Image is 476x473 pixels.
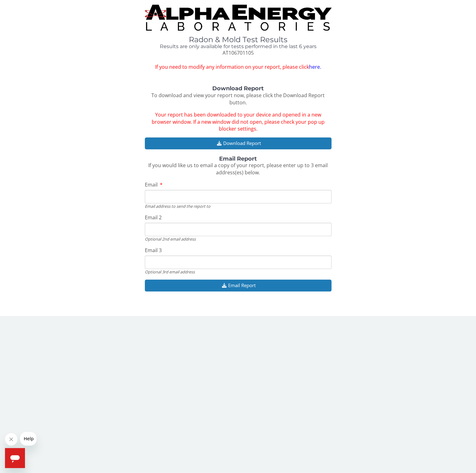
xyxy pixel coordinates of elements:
span: If you would like us to email a copy of your report, please enter up to 3 email address(es) below. [148,162,328,176]
h4: Results are only available for tests performed in the last 6 years [145,44,331,49]
span: Your report has been downloaded to your device and opened in a new browser window. If a new windo... [152,111,325,132]
button: Email Report [145,280,331,291]
iframe: Button to launch messaging window [5,448,25,468]
a: here. [309,63,321,70]
strong: Email Report [219,155,257,162]
span: To download and view your report now, please click the Download Report button. [151,92,325,106]
button: Download Report [145,137,331,149]
span: Email 3 [145,247,162,254]
iframe: Close message [5,433,17,446]
img: TightCrop.jpg [145,5,331,31]
span: Email [145,181,158,188]
span: AT106701105 [223,49,254,56]
h1: Radon & Mold Test Results [145,36,331,44]
div: Optional 2nd email address [145,236,331,242]
span: Email 2 [145,214,162,221]
div: Email address to send the report to [145,203,331,209]
span: If you need to modify any information on your report, please click [145,63,331,71]
iframe: Message from company [20,432,37,446]
strong: Download Report [212,85,264,92]
div: Optional 3rd email address [145,269,331,275]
